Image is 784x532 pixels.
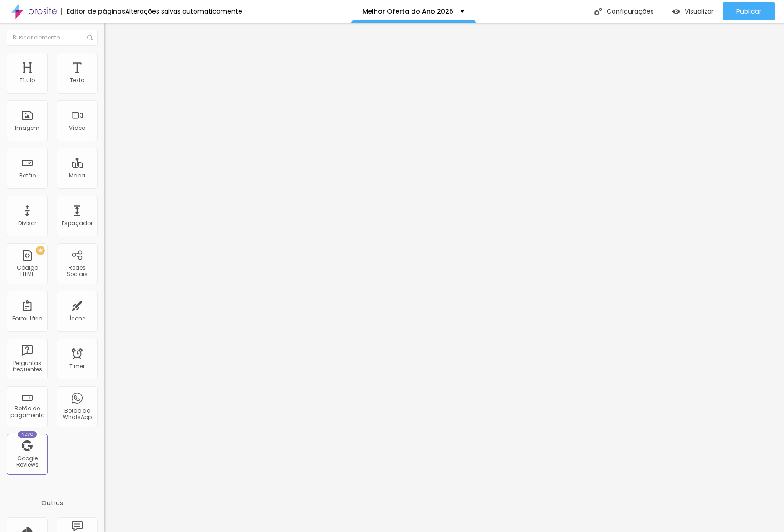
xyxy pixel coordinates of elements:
div: Texto [70,77,84,84]
div: Perguntas frequentes [9,360,45,373]
div: Código HTML [9,265,45,278]
img: Icone [87,35,93,40]
div: Vídeo [69,125,85,131]
div: Mapa [69,172,85,179]
div: Botão do WhatsApp [59,408,95,421]
div: Espaçador [62,220,93,227]
img: Icone [594,8,602,15]
div: Título [20,77,35,84]
div: Imagem [15,125,39,131]
p: Melhor Oferta do Ano 2025 [363,8,453,15]
div: Botão de pagamento [9,405,45,419]
div: Ícone [69,315,85,322]
div: Alterações salvas automaticamente [125,8,242,15]
div: Botão [19,172,36,179]
span: Visualizar [685,8,714,15]
div: Divisor [18,220,36,227]
div: Editor de páginas [61,8,125,15]
input: Buscar elemento [7,30,98,46]
div: Google Reviews [9,455,45,468]
div: Formulário [12,315,42,322]
div: Redes Sociais [59,265,95,278]
iframe: Editor [104,23,784,532]
div: Novo [18,431,37,438]
button: Publicar [723,2,775,20]
img: view-1.svg [672,8,680,15]
button: Visualizar [663,2,723,20]
div: Timer [69,363,85,369]
span: Publicar [736,8,761,15]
